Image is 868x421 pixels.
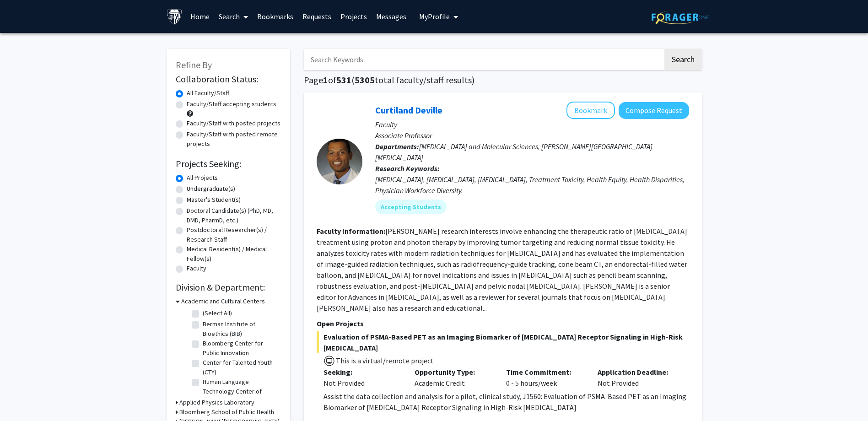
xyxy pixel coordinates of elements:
div: Not Provided [591,367,682,389]
h3: Bloomberg School of Public Health [179,407,274,417]
p: Faculty [375,119,689,130]
div: 0 - 5 hours/week [499,367,591,389]
img: ForagerOne Logo [652,10,709,24]
a: Requests [298,0,336,32]
button: Add Curtiland Deville to Bookmarks [566,102,615,119]
div: Assist the data collection and analysis for a pilot, clinical study, J1560: Evaluation of PSMA-Ba... [323,391,689,413]
h2: Division & Department: [176,282,281,293]
span: 5305 [355,74,375,86]
input: Search Keywords [304,49,663,70]
span: [MEDICAL_DATA] and Molecular Sciences, [PERSON_NAME][GEOGRAPHIC_DATA][MEDICAL_DATA] [375,142,652,162]
p: Associate Professor [375,130,689,141]
div: [MEDICAL_DATA], [MEDICAL_DATA], [MEDICAL_DATA], Treatment Toxicity, Health Equity, Health Dispari... [375,174,689,196]
button: Search [664,49,702,70]
p: Open Projects [317,318,689,329]
b: Departments: [375,142,419,151]
a: Curtiland Deville [375,104,442,116]
label: All Projects [187,173,218,183]
label: Undergraduate(s) [187,184,235,194]
span: 531 [336,74,351,86]
a: Messages [372,0,411,32]
label: Faculty/Staff with posted projects [187,119,280,128]
span: Refine By [176,59,212,70]
b: Faculty Information: [317,227,385,236]
label: Bloomberg Center for Public Innovation [203,339,279,358]
label: Doctoral Candidate(s) (PhD, MD, DMD, PharmD, etc.) [187,206,281,225]
h2: Collaboration Status: [176,74,281,85]
h1: Page of ( total faculty/staff results) [304,75,702,86]
a: Bookmarks [253,0,298,32]
fg-read-more: [PERSON_NAME] research interests involve enhancing the therapeutic ratio of [MEDICAL_DATA] treatm... [317,227,687,313]
a: Home [186,0,214,32]
iframe: Chat [7,380,39,414]
label: Faculty [187,264,206,273]
span: This is a virtual/remote project [335,356,434,365]
span: Evaluation of PSMA-Based PET as an Imaging Biomarker of [MEDICAL_DATA] Receptor Signaling in High... [317,331,689,353]
label: Master's Student(s) [187,195,241,205]
h2: Projects Seeking: [176,158,281,169]
label: Center for Talented Youth (CTY) [203,358,279,377]
div: Academic Credit [408,367,499,389]
a: Search [214,0,253,32]
span: My Profile [419,12,450,21]
p: Application Deadline: [598,367,675,378]
img: Johns Hopkins University Logo [167,9,183,25]
span: 1 [323,74,328,86]
label: Human Language Technology Center of Excellence (HLTCOE) [203,377,279,406]
label: Berman Institute of Bioethics (BIB) [203,319,279,339]
h3: Applied Physics Laboratory [179,398,254,407]
a: Projects [336,0,372,32]
p: Seeking: [323,367,401,378]
label: Medical Resident(s) / Medical Fellow(s) [187,244,281,264]
b: Research Keywords: [375,164,440,173]
h3: Academic and Cultural Centers [181,297,265,306]
label: Faculty/Staff with posted remote projects [187,130,281,149]
p: Time Commitment: [506,367,584,378]
p: Opportunity Type: [415,367,492,378]
div: Not Provided [323,378,401,389]
label: Postdoctoral Researcher(s) / Research Staff [187,225,281,244]
label: (Select All) [203,308,232,318]
mat-chip: Accepting Students [375,200,447,214]
label: Faculty/Staff accepting students [187,99,276,109]
button: Compose Request to Curtiland Deville [619,102,689,119]
label: All Faculty/Staff [187,88,229,98]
